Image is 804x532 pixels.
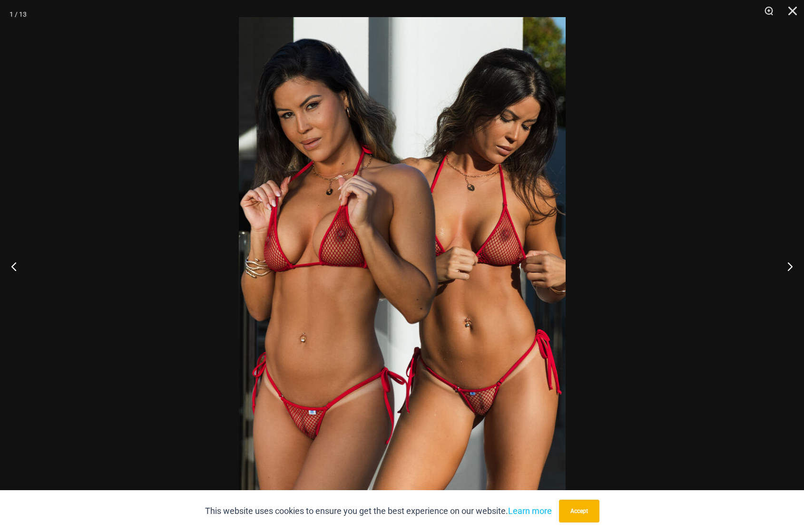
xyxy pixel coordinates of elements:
div: 1 / 13 [10,7,27,21]
p: This website uses cookies to ensure you get the best experience on our website. [205,504,552,518]
img: Summer Storm Red Tri Top Pack F [239,17,566,507]
a: Learn more [508,506,552,516]
button: Next [768,242,804,290]
button: Accept [559,500,599,522]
